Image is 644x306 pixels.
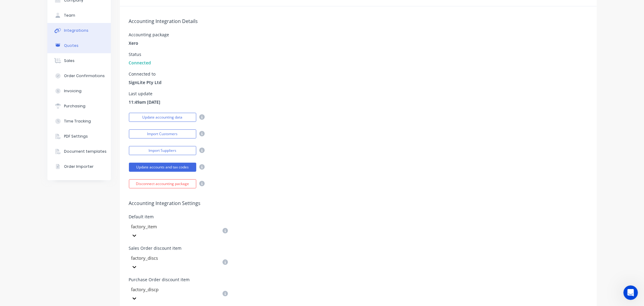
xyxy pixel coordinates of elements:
[129,52,151,57] div: Status
[47,38,111,53] button: Quotes
[10,152,111,181] div: Are you looking to update your payment method within Factory's billing system, or do you need to ...
[64,58,75,63] div: Sales
[32,117,37,122] a: Source reference 8306357:
[129,72,162,76] div: Connected to
[5,89,116,185] div: The available documentation covers accounting package integrations and syncing data, but doesn't ...
[64,13,75,18] div: Team
[129,200,588,206] h5: Accounting Integration Settings
[17,3,27,13] img: Profile image for Factory
[64,88,82,94] div: Invoicing
[5,185,116,196] textarea: Message…
[64,103,85,109] div: Purchasing
[29,198,34,203] button: Upload attachment
[10,38,111,62] div: Are you looking to update payment method details for billing purposes, or are you trying to chang...
[129,129,196,138] button: Import Customers
[129,179,196,188] button: Disconnect accounting package
[129,246,228,250] div: Sales Order discount item
[9,198,14,203] button: Emoji picker
[29,3,47,8] h1: Factory
[47,144,111,159] button: Document templates
[38,198,43,203] button: Start recording
[29,8,75,14] p: The team can also help
[129,33,169,37] div: Accounting package
[5,89,116,198] div: Factory says…
[47,8,111,23] button: Team
[10,125,111,148] div: You can find account-related settings under Account Settings, which includes options for accounti...
[47,129,111,144] button: PDF Settings
[5,71,116,89] div: Evette says…
[47,159,111,174] button: Order Importer
[47,83,111,99] button: Invoicing
[46,71,116,84] div: update with billing purposes
[47,99,111,114] button: Purchasing
[47,114,111,129] button: Time Tracking
[64,164,94,169] div: Order Importer
[129,92,161,96] div: Last update
[129,18,588,24] h5: Accounting Integration Details
[129,99,161,105] span: 11:49am [DATE]
[64,43,78,48] div: Quotes
[129,113,196,122] button: Update accounting data
[129,215,228,219] div: Default item
[64,149,107,154] div: Document templates
[64,119,91,124] div: Time Tracking
[129,60,151,66] span: Connected
[95,2,106,14] button: Home
[64,73,105,79] div: Order Confirmations
[129,79,162,86] span: SignLite Pty Ltd
[64,28,88,33] div: Integrations
[51,74,111,80] div: update with billing purposes
[47,53,111,68] button: Sales
[47,68,111,83] button: Order Confirmations
[10,12,111,35] div: You can update your company's bank details by going to Account Settings, where you'll find option...
[129,146,196,155] button: Import Suppliers
[10,92,111,122] div: The available documentation covers accounting package integrations and syncing data, but doesn't ...
[106,2,117,13] div: Close
[623,285,638,300] iframe: Intercom live chat
[129,163,196,172] button: Update accounts and tax codes
[104,196,113,205] button: Send a message…
[47,23,111,38] button: Integrations
[129,40,139,46] span: Xero
[129,278,228,282] div: Purchase Order discount item
[19,198,24,203] button: Gif picker
[4,2,15,14] button: go back
[64,134,88,139] div: PDF Settings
